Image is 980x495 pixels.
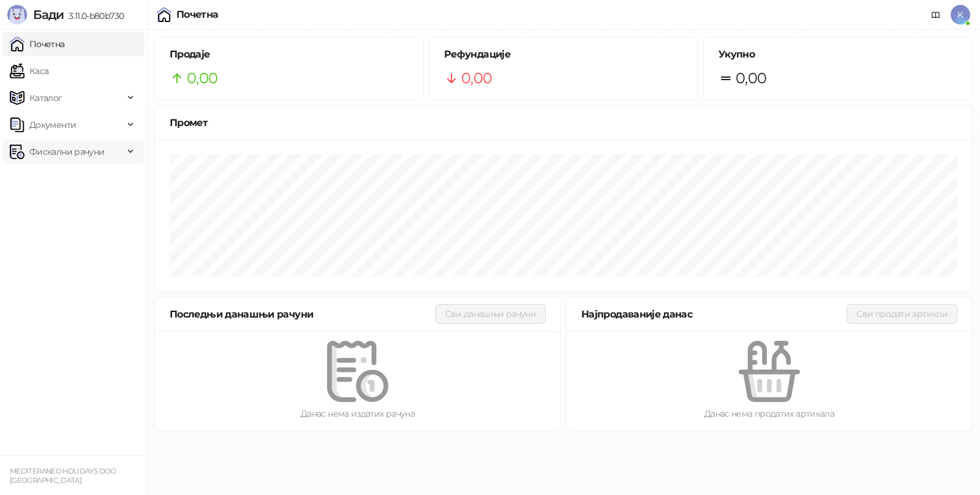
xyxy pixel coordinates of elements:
span: 0,00 [461,67,492,90]
span: Бади [33,7,64,22]
a: Каса [10,59,48,83]
button: Сви данашњи рачуни [435,304,546,324]
span: Каталог [29,86,62,110]
h5: Укупно [718,47,957,62]
span: K [951,5,970,24]
div: Данас нема издатих рачуна [175,407,541,420]
h5: Рефундације [444,47,683,62]
a: Почетна [10,32,65,56]
div: Најпродаваније данас [581,307,846,322]
a: Документација [926,5,946,24]
h5: Продаје [170,47,409,62]
button: Сви продати артикли [846,304,957,324]
div: Последњи данашњи рачуни [170,307,435,322]
span: Документи [29,113,76,137]
div: Данас нема продатих артикала [586,407,952,420]
span: 3.11.0-b80b730 [64,10,124,21]
span: Фискални рачуни [29,140,104,164]
div: Почетна [176,10,219,20]
img: Logo [7,5,27,24]
span: 0,00 [736,67,766,90]
div: Промет [170,115,957,130]
small: MEDITERANEO HOLIDAYS DOO [GEOGRAPHIC_DATA] [10,467,116,485]
span: 0,00 [187,67,217,90]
